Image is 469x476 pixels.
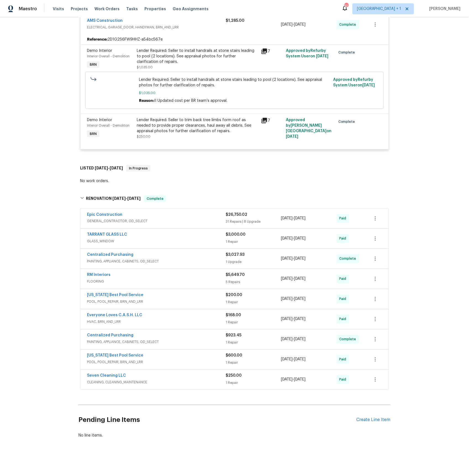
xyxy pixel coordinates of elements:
a: Seven Cleaning LLC [87,374,126,378]
h6: RENOVATION [86,195,141,202]
a: Everyone Loves C.A.S.H. LLC [87,313,142,317]
span: - [281,256,306,262]
span: Paid [339,296,349,302]
span: POOL, POOL_REPAIR, BRN_AND_LRR [87,299,226,305]
div: No work orders. [80,178,389,184]
span: Interior Overall - Demolition [87,55,130,58]
div: Lender Required: Seller to trim back tree limbs form roof as needed to provide proper clearances,... [137,117,258,134]
span: - [281,22,306,27]
span: [DATE] [281,217,293,220]
div: 1 Repair [226,360,281,366]
span: ELECTRICAL, GARAGE_DOOR, HANDYMAN, BRN_AND_LRR [87,25,226,30]
span: Complete [144,196,166,201]
span: [DATE] [112,196,126,200]
span: [DATE] [294,237,306,241]
div: LISTED [DATE]-[DATE]In Progress [78,159,391,177]
span: Tasks [126,7,138,11]
span: [DATE] [294,297,306,301]
span: - [112,196,141,200]
span: [DATE] [281,237,293,241]
a: [US_STATE] Best Pool Service [87,354,143,358]
span: [DATE] [316,54,328,58]
span: - [281,216,306,221]
div: 1 Repair [226,380,281,386]
span: [DATE] [294,317,306,321]
span: Complete [339,22,359,27]
span: POOL, POOL_REPAIR, BRN_AND_LRR [87,360,226,365]
span: GLASS_WINDOW [87,239,226,244]
div: 1 Repair [226,239,281,245]
span: $923.45 [226,334,241,337]
span: [DATE] [294,358,306,361]
span: $26,750.02 [226,213,247,217]
span: - [95,166,123,170]
span: - [281,276,306,282]
span: $1,285.00 [226,19,244,23]
div: 31 Repairs | 8 Upgrade [226,219,281,225]
span: [DATE] [281,23,293,26]
a: AMS Construction [87,19,123,23]
span: FLOORING [87,279,226,284]
div: 127 [344,3,348,9]
div: 1 Upgrade [226,259,281,265]
span: Geo Assignments [173,6,209,12]
span: $3,000.00 [226,233,246,237]
a: Centralized Purchasing [87,334,133,337]
span: [DATE] [294,257,306,261]
span: Demo Interior [87,49,112,53]
div: 7 [261,48,283,55]
span: PAINTING, APPLIANCE, CABINETS, OD_SELECT [87,339,226,345]
span: HVAC, BRN_AND_LRR [87,319,226,325]
span: [DATE] [294,277,306,281]
span: - [281,337,306,342]
span: II Updated cost per BR team’s approval. [154,99,228,103]
span: $3,027.93 [226,253,244,257]
span: [DATE] [362,83,375,87]
span: - [281,296,306,302]
span: - [281,377,306,382]
span: Reason: [139,99,154,103]
span: [DATE] [281,378,293,382]
span: $250.00 [226,374,242,378]
span: - [281,317,306,322]
span: Demo Interior [87,118,112,122]
span: - [281,236,306,241]
span: [DATE] [286,135,298,139]
span: $5,649.70 [226,273,245,277]
span: Complete [339,256,359,262]
span: GENERAL_CONTRACTOR, OD_SELECT [87,219,226,224]
span: $200.00 [226,293,242,297]
span: [DATE] [281,358,293,361]
span: Interior Overall - Demolition [87,124,130,127]
span: BRN [88,62,99,67]
span: Approved by Refurby System User on [286,49,328,58]
span: Maestro [19,6,37,12]
span: [GEOGRAPHIC_DATA] + 1 [357,6,401,12]
div: 5 Repairs [226,280,281,285]
span: [DATE] [294,337,306,341]
span: [DATE] [127,196,141,200]
a: Centralized Purchasing [87,253,133,257]
span: CLEANING, CLEANING_MAINTENANCE [87,380,226,385]
b: Reference: [87,37,107,42]
span: [DATE] [281,297,293,301]
a: [US_STATE] Best Pool Service [87,293,143,297]
span: PAINTING, APPLIANCE, CABINETS, OD_SELECT [87,259,226,264]
div: No line items. [78,433,391,438]
span: Complete [338,119,357,124]
span: Paid [339,216,349,221]
span: Projects [71,6,88,12]
a: Epic Construction [87,213,122,217]
span: $1,035.00 [139,90,330,96]
a: TARRANT GLASS LLC [87,233,127,237]
span: Paid [339,276,349,282]
span: [DATE] [281,277,293,281]
span: - [281,357,306,362]
span: Visits [53,6,64,12]
span: $1,035.00 [137,66,153,69]
span: [DATE] [281,317,293,321]
div: 1 Repair [226,300,281,305]
span: Paid [339,377,349,382]
span: Lender Required: Seller to install handrails at stone stairs leading to pool (2 locations). See a... [139,77,330,88]
h6: LISTED [80,165,123,172]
